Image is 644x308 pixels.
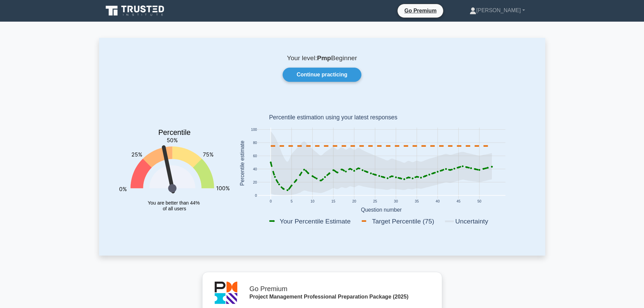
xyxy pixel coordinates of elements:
text: 45 [456,200,460,204]
a: Go Premium [400,6,440,15]
text: Percentile estimate [239,141,245,186]
text: 100 [251,128,257,132]
a: [PERSON_NAME] [453,4,541,17]
b: Pmp [317,54,331,62]
tspan: of all users [163,206,186,211]
text: 35 [415,200,419,204]
text: Percentile [158,129,191,137]
text: 0 [255,194,257,197]
text: 20 [253,181,257,184]
text: Percentile estimation using your latest responses [269,114,397,121]
text: 0 [269,200,271,204]
tspan: You are better than 44% [148,200,200,206]
text: 25 [373,200,377,204]
text: 20 [352,200,356,204]
a: Continue practicing [283,68,361,82]
text: 30 [394,200,398,204]
text: 40 [253,167,257,171]
text: 60 [253,154,257,158]
text: 5 [290,200,292,204]
text: 15 [331,200,335,204]
text: 10 [310,200,314,204]
text: 50 [477,200,481,204]
p: Your level: Beginner [115,54,529,62]
text: 40 [435,200,439,204]
text: Question number [361,207,402,213]
text: 80 [253,141,257,145]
